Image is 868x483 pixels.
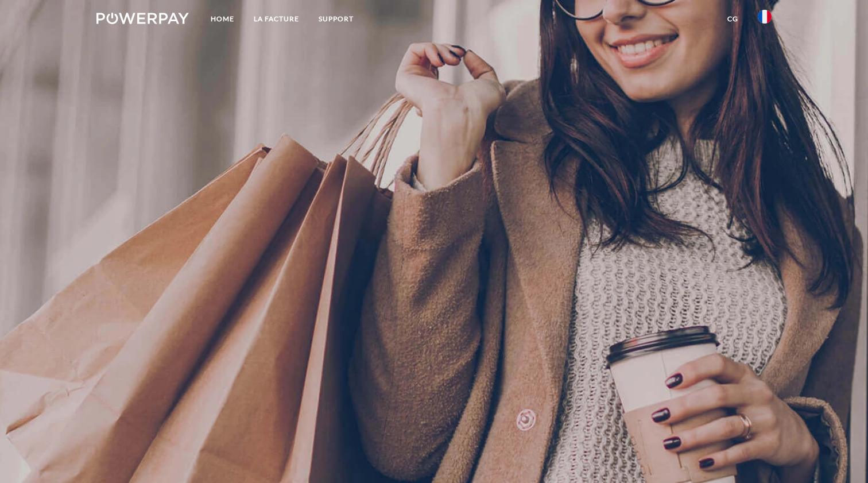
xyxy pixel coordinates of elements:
[718,9,748,29] a: CG
[201,9,244,29] a: Home
[309,9,363,29] a: Support
[244,9,309,29] a: LA FACTURE
[96,13,189,24] img: logo-powerpay-white.svg
[758,10,772,24] img: fr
